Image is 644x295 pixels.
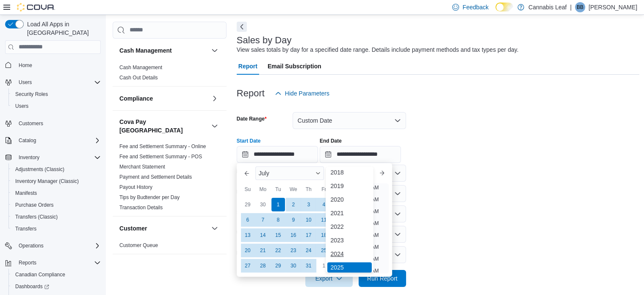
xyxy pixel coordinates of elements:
span: Payout History [119,184,152,191]
div: day-6 [241,213,254,227]
div: day-16 [287,228,300,242]
div: day-10 [302,213,315,227]
span: Purchase Orders [12,200,101,210]
div: day-29 [241,198,254,211]
button: Cova Pay [GEOGRAPHIC_DATA] [119,118,208,135]
span: Email Subscription [268,58,321,75]
h3: Compliance [119,94,153,103]
button: Users [15,77,35,87]
button: Operations [15,241,47,251]
span: BB [577,2,583,12]
a: Customers [15,118,47,129]
div: Customer [113,240,227,254]
span: Inventory [19,154,39,161]
div: day-3 [302,198,315,211]
span: Hide Parameters [285,89,329,98]
span: Load All Apps in [GEOGRAPHIC_DATA] [24,20,101,37]
a: Inventory Manager (Classic) [12,176,82,186]
button: Security Roles [8,88,104,100]
span: Inventory Manager (Classic) [12,176,101,186]
div: View sales totals by day for a specified date range. Details include payment methods and tax type... [237,45,519,54]
div: July, 2025 [240,197,347,273]
div: day-28 [256,259,270,273]
div: day-18 [317,228,331,242]
a: Dashboards [8,281,104,292]
span: Security Roles [12,89,101,99]
span: Reports [15,258,101,268]
span: July [259,170,269,177]
a: Cash Management [119,65,162,70]
button: Export [305,270,353,287]
p: [PERSON_NAME] [589,2,637,12]
div: day-30 [256,198,270,211]
span: Security Roles [15,91,48,98]
button: Reports [2,257,104,269]
div: Bobby Bassi [575,2,585,12]
span: Transfers [15,225,36,232]
button: Users [8,100,104,112]
span: Reports [19,259,36,266]
a: Users [12,101,32,111]
label: End Date [320,138,342,144]
button: Adjustments (Classic) [8,163,104,175]
button: Custom Date [293,112,406,129]
span: Manifests [12,188,101,198]
div: day-15 [271,228,285,242]
button: Operations [2,240,104,252]
span: Operations [15,241,101,251]
span: Cash Management [119,64,162,71]
a: Transaction Details [119,205,163,211]
button: Inventory Manager (Classic) [8,175,104,187]
button: Inventory [2,152,104,163]
div: day-8 [271,213,285,227]
a: Merchant Statement [119,164,165,170]
button: Customer [210,223,220,233]
a: Transfers (Classic) [12,212,61,222]
a: Customer Queue [119,242,158,248]
span: Report [238,58,257,75]
button: Open list of options [394,170,401,177]
div: day-22 [271,244,285,257]
button: Compliance [119,94,208,103]
div: 2021 [327,208,372,218]
h3: Sales by Day [237,35,292,45]
p: | [570,2,572,12]
span: Users [19,79,32,86]
span: Users [15,103,28,110]
span: Catalog [15,135,101,146]
span: Canadian Compliance [15,271,65,278]
div: Th [302,183,315,196]
div: 2020 [327,194,372,205]
button: Purchase Orders [8,199,104,211]
a: Purchase Orders [12,200,57,210]
span: Dashboards [12,281,101,292]
button: Catalog [15,135,39,146]
div: Cova Pay [GEOGRAPHIC_DATA] [113,141,227,216]
a: Canadian Compliance [12,270,69,280]
div: day-1 [317,259,331,273]
span: Fee and Settlement Summary - POS [119,153,202,160]
button: Transfers [8,223,104,235]
div: day-2 [287,198,300,211]
button: Reports [15,258,40,268]
div: 2025 [327,262,372,273]
div: day-25 [317,244,331,257]
div: Mo [256,183,270,196]
span: Catalog [19,137,36,144]
h3: Customer [119,224,147,233]
a: Payout History [119,184,152,190]
div: 2018 [327,167,372,177]
button: Customers [2,117,104,129]
input: Press the down key to open a popover containing a calendar. [320,146,401,163]
div: day-13 [241,228,254,242]
span: Fee and Settlement Summary - Online [119,143,206,150]
span: Merchant Statement [119,163,165,170]
div: day-4 [317,198,331,211]
div: Tu [271,183,285,196]
div: day-29 [271,259,285,273]
span: Adjustments (Classic) [12,164,101,174]
h3: Report [237,88,265,98]
label: Date Range [237,115,267,122]
a: Manifests [12,188,40,198]
span: Customers [19,120,43,127]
